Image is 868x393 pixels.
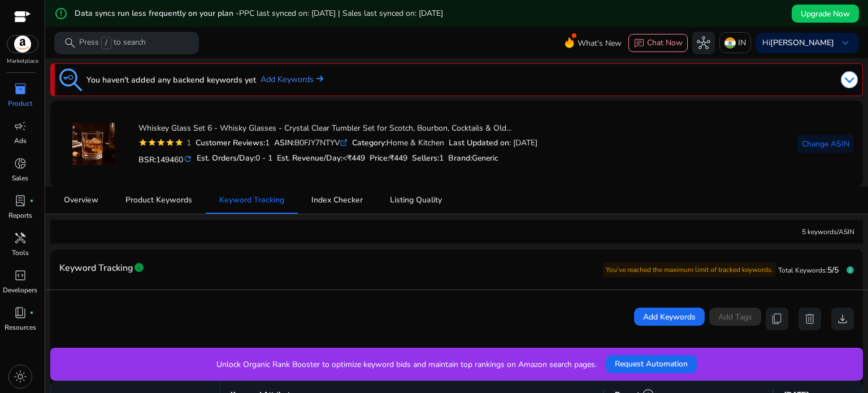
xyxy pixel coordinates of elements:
[138,124,537,133] h4: Whiskey Glass Set 6 - Whisky Glasses - Crystal Clear Tumbler Set for Scotch, Bourbon, Cocktails &...
[643,311,696,323] span: Add Keywords
[792,5,859,23] button: Upgrade Now
[29,310,34,315] span: fiber_manual_record
[156,154,183,165] span: 149460
[138,138,147,147] mat-icon: star
[370,154,407,163] h5: Price:
[692,32,715,54] button: hub
[770,37,834,48] b: [PERSON_NAME]
[633,38,645,49] span: chat
[14,119,27,133] span: campaign
[412,154,444,163] h5: Sellers:
[12,173,28,183] p: Sales
[75,9,443,19] h5: Data syncs run less frequently on your plan -
[778,266,827,275] span: Total Keywords:
[3,285,37,295] p: Developers
[603,262,776,277] p: You've reached the maximum limit of tracked keywords.
[138,153,192,165] h5: BSR:
[314,75,323,82] img: arrow-right.svg
[14,306,27,319] span: book_4
[64,196,98,204] span: Overview
[839,36,852,50] span: keyboard_arrow_down
[14,231,27,245] span: handyman
[14,82,27,96] span: inventory_2
[219,196,284,204] span: Keyword Tracking
[183,154,192,165] mat-icon: refresh
[7,57,38,66] p: Marketplace
[63,36,77,50] span: search
[724,37,736,49] img: in.svg
[54,7,68,20] mat-icon: error_outline
[197,154,272,163] h5: Est. Orders/Day:
[196,137,270,149] div: 1
[59,68,82,91] img: keyword-tracking.svg
[390,196,442,204] span: Listing Quality
[342,153,365,163] span: <₹449
[86,73,256,87] h3: You haven't added any backend keywords yet
[448,153,470,163] span: Brand
[449,137,537,149] div: : [DATE]
[261,74,323,86] a: Add Keywords
[827,265,839,275] span: 5/5
[606,355,697,373] button: Request Automation
[311,196,363,204] span: Index Checker
[14,136,27,146] p: Ads
[697,36,710,50] span: hub
[762,39,834,47] p: Hi
[29,198,34,203] span: fiber_manual_record
[184,137,191,149] div: 1
[7,36,38,53] img: amazon.svg
[352,137,387,148] b: Category:
[578,33,622,53] span: What's New
[59,258,133,278] span: Keyword Tracking
[101,37,111,49] span: /
[175,138,184,147] mat-icon: star
[802,138,849,150] span: Change ASIN
[14,269,27,282] span: code_blocks
[274,137,348,149] div: B0FJY7NTYV
[14,370,27,383] span: light_mode
[166,138,175,147] mat-icon: star
[801,8,850,20] span: Upgrade Now
[157,138,166,147] mat-icon: star
[841,71,858,88] img: dropdown-arrow.svg
[628,34,688,52] button: chatChat Now
[255,153,272,163] span: 0 - 1
[389,153,407,163] span: ₹449
[79,37,146,49] p: Press to search
[448,154,498,163] h5: :
[5,322,36,332] p: Resources
[831,308,854,330] button: download
[147,138,157,147] mat-icon: star
[196,137,265,148] b: Customer Reviews:
[274,137,294,148] b: ASIN:
[14,157,27,170] span: donut_small
[802,227,854,237] div: 5 keywords/ASIN
[439,153,444,163] span: 1
[738,33,746,53] p: IN
[472,153,498,163] span: Generic
[797,135,854,153] button: Change ASIN
[12,248,29,258] p: Tools
[8,210,32,221] p: Reports
[14,194,27,208] span: lab_profile
[836,312,849,326] span: download
[133,262,145,273] span: info
[125,196,192,204] span: Product Keywords
[277,154,365,163] h5: Est. Revenue/Day:
[72,123,115,165] img: 415iqgFuNrL._SS100_.jpg
[239,8,443,19] span: PPC last synced on: [DATE] | Sales last synced on: [DATE]
[449,137,509,148] b: Last Updated on
[634,308,705,326] button: Add Keywords
[8,98,32,109] p: Product
[216,359,597,370] p: Unlock Organic Rank Booster to optimize keyword bids and maintain top rankings on Amazon search p...
[615,358,688,370] span: Request Automation
[352,137,444,149] div: Home & Kitchen
[647,37,683,48] span: Chat Now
